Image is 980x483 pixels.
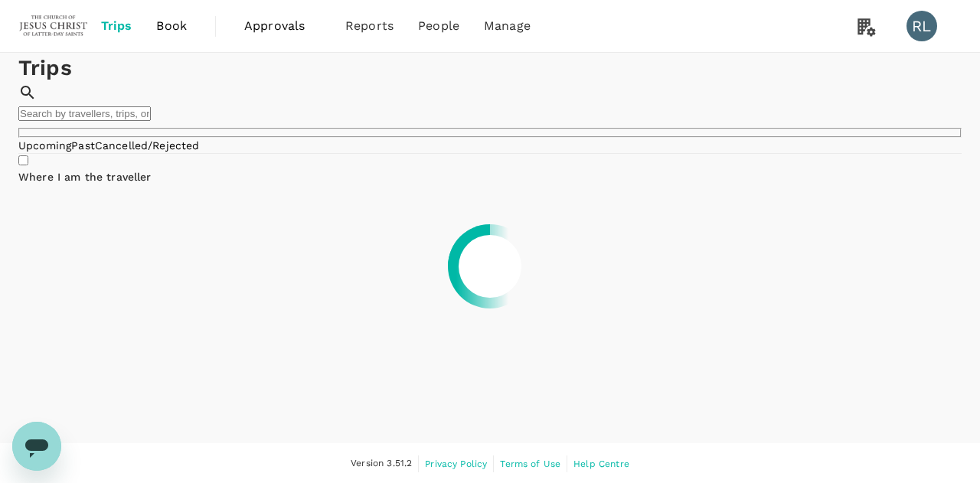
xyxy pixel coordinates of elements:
[95,139,200,152] a: Cancelled/Rejected
[418,17,459,35] span: People
[18,53,962,83] h1: Trips
[351,456,412,472] span: Version 3.51.2
[18,155,28,165] input: Where I am the traveller
[156,17,187,35] span: Book
[244,17,321,35] span: Approvals
[71,139,95,152] a: Past
[18,9,89,43] img: The Malaysian Church of Jesus Christ of Latter-day Saints
[500,459,560,469] span: Terms of Use
[12,422,61,471] iframe: Button to launch messaging window
[573,455,629,472] a: Help Centre
[425,459,487,469] span: Privacy Policy
[18,139,71,152] a: Upcoming
[906,11,937,41] div: RL
[500,455,560,472] a: Terms of Use
[573,459,629,469] span: Help Centre
[425,455,487,472] a: Privacy Policy
[18,106,151,121] input: Search by travellers, trips, or destination, label, team
[345,17,394,35] span: Reports
[101,17,132,35] span: Trips
[18,169,962,186] h6: Where I am the traveller
[484,17,531,35] span: Manage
